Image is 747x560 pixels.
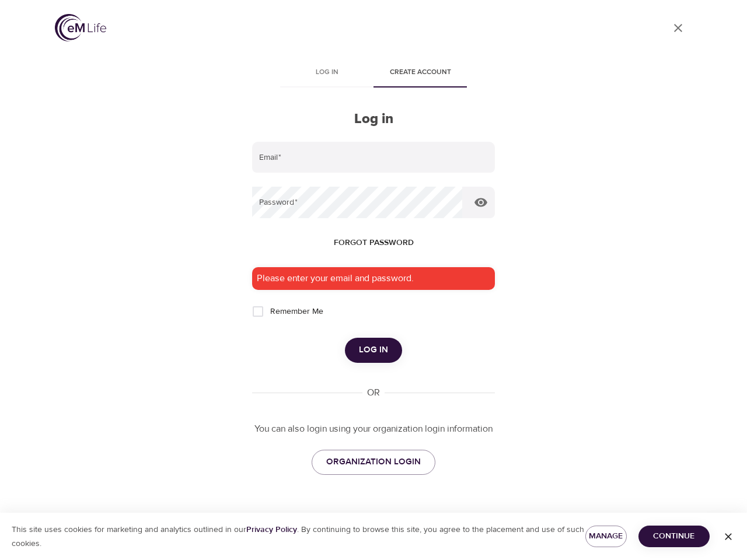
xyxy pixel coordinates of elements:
[648,529,700,544] span: Continue
[252,422,495,436] p: You can also login using your organization login information
[362,386,385,400] div: OR
[246,524,297,535] a: Privacy Policy
[381,66,460,79] span: Create account
[595,529,617,544] span: Manage
[270,306,323,318] span: Remember Me
[326,454,421,470] span: ORGANIZATION LOGIN
[287,66,366,79] span: Log in
[638,526,710,547] button: Continue
[664,14,692,42] a: close
[55,14,106,41] img: logo
[252,60,495,87] div: disabled tabs example
[345,338,402,362] button: Log in
[359,342,388,358] span: Log in
[585,526,627,547] button: Manage
[312,450,435,474] a: ORGANIZATION LOGIN
[252,267,495,290] div: Please enter your email and password.
[334,236,414,250] span: Forgot password
[329,232,418,254] button: Forgot password
[252,111,495,128] h2: Log in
